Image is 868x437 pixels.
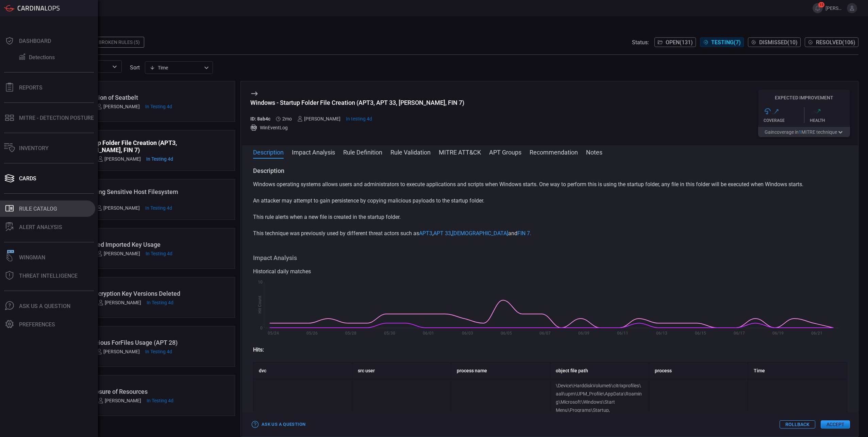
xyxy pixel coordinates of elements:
text: 05/26 [306,331,318,336]
div: GCP - Public Exposure of Resources [51,388,186,395]
button: MITRE ATT&CK [439,148,481,156]
h3: Description [253,167,847,175]
div: Time [150,64,202,71]
div: GCP - Unauthorized Imported Key Usage [51,241,186,248]
text: 06/13 [656,331,667,336]
span: Open ( 131 ) [666,39,693,46]
button: Notes [586,148,602,156]
button: Open(131) [654,37,696,47]
a: APT 33 [433,230,451,237]
div: [PERSON_NAME] [97,205,140,211]
div: Broken Rules (5) [95,37,144,48]
h5: ID: 8ab4c [250,116,270,122]
span: Aug 11, 2025 6:17 PM [346,116,372,122]
div: Ask Us A Question [19,303,70,309]
div: Health [810,118,850,123]
label: sort [130,64,140,71]
button: Dismissed(10) [748,37,801,47]
strong: src user [358,368,375,373]
button: Open [110,62,119,71]
button: Description [253,148,284,156]
div: Dashboard [19,38,51,44]
span: Testing ( 7 ) [711,39,741,46]
div: [PERSON_NAME] [297,116,340,122]
div: Threat Intelligence [19,273,78,279]
strong: process name [457,368,487,373]
button: Gaincoverage in1MITRE technique [758,127,850,137]
span: Aug 11, 2025 6:45 PM [145,349,172,354]
text: Hit Count [257,296,262,314]
div: Reports [19,84,43,91]
p: Windows operating systems allows users and administrators to execute applications and scripts whe... [253,180,847,189]
div: Rule Catalog [19,206,57,212]
strong: dvc [259,368,266,373]
div: Windows - Detection of Seatbelt [51,94,186,101]
p: An attacker may attempt to gain persistence by copying malicious payloads to the startup folder. [253,197,847,205]
div: Cards [19,175,36,182]
button: Rule Definition [343,148,382,156]
span: 1 [799,129,801,135]
text: 06/03 [462,331,473,336]
a: [DEMOGRAPHIC_DATA] [452,230,508,237]
button: Rollback [780,420,815,428]
button: Resolved(106) [805,37,858,47]
text: 06/11 [617,331,628,336]
div: Wingman [19,254,45,261]
div: Preferences [19,321,55,328]
button: Rule Validation [390,148,431,156]
p: This rule alerts when a new file is created in the startup folder. [253,213,847,221]
span: Aug 11, 2025 6:17 PM [146,156,173,162]
text: 06/07 [539,331,551,336]
div: Historical daily matches [253,268,847,276]
div: Windows - Suspicious ForFiles Usage (APT 28) [51,339,186,346]
div: [PERSON_NAME] [98,398,141,403]
text: 06/09 [578,331,589,336]
span: Aug 11, 2025 8:59 PM [147,398,173,403]
button: Testing(7) [700,37,744,47]
button: APT Groups [489,148,521,156]
span: Jun 25, 2025 6:18 AM [282,116,292,122]
strong: Hits: [253,346,264,353]
div: GCP - Multiple Encryption Key Versions Deleted [51,290,186,297]
span: Status: [632,39,649,46]
div: WinEventLog [250,124,464,131]
a: APT3 [419,230,432,237]
span: Aug 11, 2025 6:19 PM [145,104,172,109]
strong: object file path [556,368,588,373]
div: Detections [29,54,55,61]
span: Dismissed ( 10 ) [759,39,798,46]
h5: Expected Improvement [758,95,850,100]
div: Windows - Startup Folder File Creation (APT3, APT 33, Confucius, FIN 7) [51,139,186,153]
text: 06/17 [734,331,745,336]
span: Aug 11, 2025 6:08 PM [145,205,172,211]
text: 06/19 [772,331,784,336]
button: 15 [813,3,823,13]
div: [PERSON_NAME] [97,251,140,256]
strong: process [655,368,672,373]
h3: Impact Analysis [253,254,847,262]
div: [PERSON_NAME] [98,300,141,305]
span: 15 [818,2,824,7]
div: [PERSON_NAME] [97,104,140,109]
span: Resolved ( 106 ) [816,39,855,46]
div: MITRE - Detection Posture [19,115,94,121]
strong: Time [754,368,765,373]
text: 06/21 [811,331,822,336]
text: 06/05 [501,331,512,336]
a: FIN 7. [517,230,531,237]
div: Windows - Startup Folder File Creation (APT3, APT 33, Confucius, FIN 7) [250,99,464,106]
div: Inventory [19,145,49,151]
span: Aug 11, 2025 6:14 PM [146,251,172,256]
text: 0 [260,326,263,330]
text: 10 [258,280,263,285]
button: Accept [821,420,850,428]
div: [PERSON_NAME] [98,156,141,162]
span: Aug 11, 2025 6:12 PM [147,300,173,305]
button: Ask Us a Question [250,419,307,430]
text: 05/30 [384,331,395,336]
button: Recommendation [530,148,578,156]
text: 06/15 [695,331,706,336]
text: 05/24 [268,331,279,336]
button: Impact Analysis [292,148,335,156]
div: GCP - Pod Mounting Sensitive Host Filesystem Paths [51,188,186,203]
